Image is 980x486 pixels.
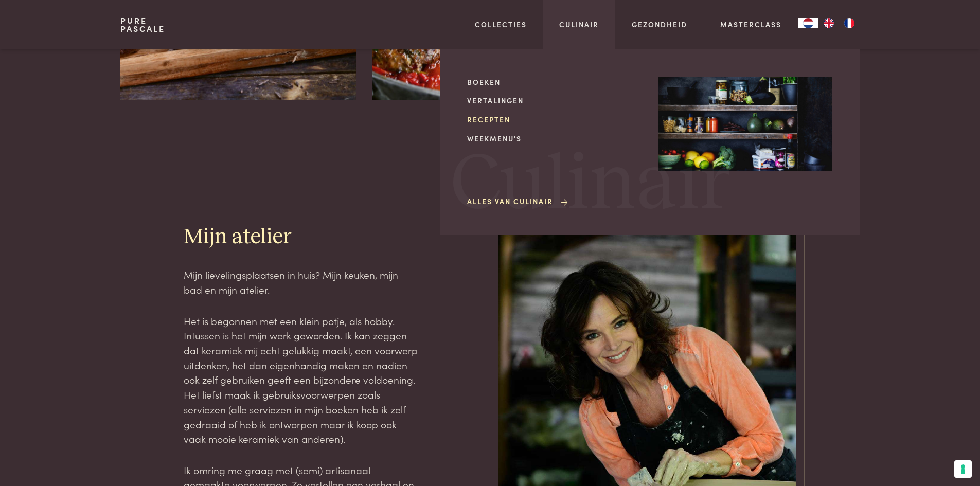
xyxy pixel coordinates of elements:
div: Language [798,18,818,28]
a: FR [839,18,860,28]
a: Weekmenu's [467,133,642,144]
p: Het is begonnen met een klein potje, als hobby. Intussen is het mijn werk geworden. Ik kan zeggen... [184,314,419,446]
a: Recepten [467,114,642,125]
h2: Mijn atelier [184,224,419,251]
p: Mijn lievelingsplaatsen in huis? Mijn keuken, mijn bad en mijn atelier. [184,267,419,297]
a: Alles van Culinair [467,196,569,207]
a: Masterclass [720,19,781,30]
aside: Language selected: Nederlands [798,18,860,28]
button: Uw voorkeuren voor toestemming voor trackingtechnologieën [954,460,972,478]
a: Vertalingen [467,95,642,106]
img: Culinair [658,77,832,171]
a: NL [798,18,818,28]
a: PurePascale [120,16,165,33]
ul: Language list [818,18,860,28]
a: Gezondheid [632,19,687,30]
a: EN [818,18,839,28]
a: Boeken [467,77,642,87]
span: Culinair [451,146,730,224]
a: Collecties [475,19,527,30]
a: Culinair [559,19,599,30]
